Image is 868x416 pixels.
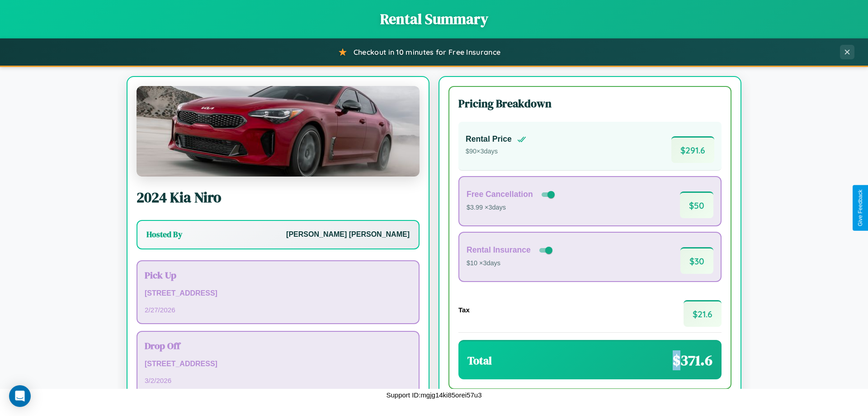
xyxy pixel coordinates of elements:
span: Checkout in 10 minutes for Free Insurance [354,48,500,57]
p: 3 / 2 / 2026 [145,374,411,387]
h4: Free Cancellation [467,190,533,199]
h3: Total [467,353,492,368]
span: $ 21.6 [684,300,722,327]
img: Kia Niro [137,86,420,177]
div: Open Intercom Messenger [9,385,31,407]
span: $ 30 [680,247,713,274]
h4: Tax [458,306,470,314]
p: $3.99 × 3 days [467,202,557,214]
p: [STREET_ADDRESS] [145,358,411,371]
div: Give Feedback [857,190,863,226]
p: $10 × 3 days [467,258,554,269]
span: $ 50 [680,191,713,218]
p: $ 90 × 3 days [466,146,526,158]
h3: Pricing Breakdown [458,96,722,111]
span: $ 371.6 [673,350,712,370]
h4: Rental Insurance [467,245,531,255]
h3: Hosted By [146,229,182,240]
p: [PERSON_NAME] [PERSON_NAME] [286,228,410,241]
h2: 2024 Kia Niro [137,187,420,207]
p: 2 / 27 / 2026 [145,304,411,316]
h1: Rental Summary [9,9,859,29]
p: Support ID: mgjg14ki85orei57u3 [387,389,482,401]
h4: Rental Price [466,134,512,144]
span: $ 291.6 [671,136,714,163]
h3: Drop Off [145,339,411,352]
p: [STREET_ADDRESS] [145,287,411,300]
h3: Pick Up [145,268,411,282]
